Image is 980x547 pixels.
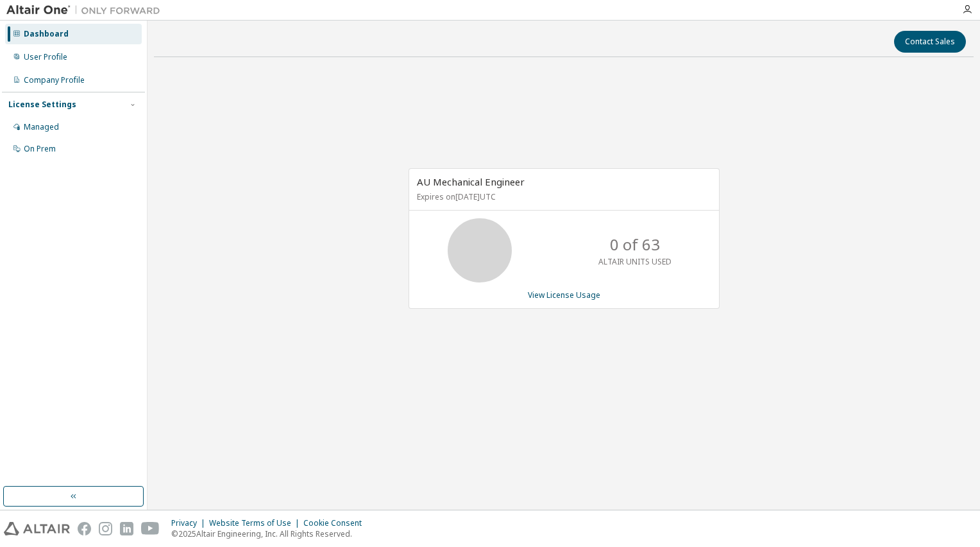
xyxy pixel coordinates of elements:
p: ALTAIR UNITS USED [598,256,672,267]
div: On Prem [24,144,56,154]
div: Managed [24,122,59,132]
p: Expires on [DATE] UTC [417,191,708,202]
img: Altair One [6,4,167,17]
div: Cookie Consent [303,518,369,528]
div: Dashboard [24,29,69,39]
a: View License Usage [528,290,600,300]
img: facebook.svg [78,522,91,535]
p: © 2025 Altair Engineering, Inc. All Rights Reserved. [171,528,369,539]
div: License Settings [8,100,76,110]
p: 0 of 63 [610,234,660,256]
button: Contact Sales [894,31,966,53]
img: youtube.svg [141,522,160,535]
img: instagram.svg [99,522,112,535]
span: AU Mechanical Engineer [417,175,525,188]
div: Privacy [171,518,209,528]
img: altair_logo.svg [4,522,70,535]
div: Company Profile [24,75,85,85]
div: User Profile [24,52,67,62]
img: linkedin.svg [120,522,133,535]
div: Website Terms of Use [209,518,303,528]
